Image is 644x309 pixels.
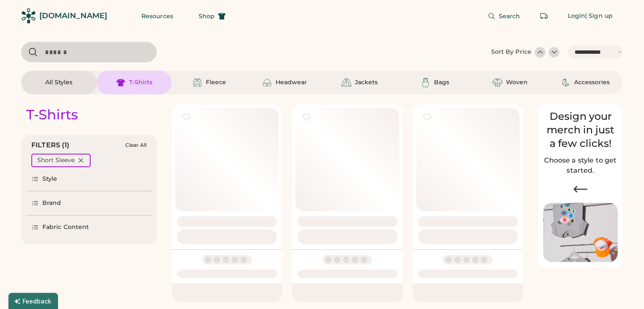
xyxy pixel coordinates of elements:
img: Accessories Icon [561,77,571,88]
div: | Sign up [585,12,613,20]
img: Jackets Icon [341,77,351,88]
div: T-Shirts [26,106,78,123]
div: [DOMAIN_NAME] [39,11,107,21]
div: All Styles [45,78,72,87]
div: Woven [506,78,528,87]
img: Rendered Logo - Screens [21,8,36,23]
div: Accessories [574,78,610,87]
div: Brand [42,199,61,207]
div: Style [42,175,58,183]
span: Search [499,13,520,19]
img: Headwear Icon [262,77,272,88]
div: Clear All [125,142,146,148]
img: Image of Lisa Congdon Eye Print on T-Shirt and Hat [543,203,618,262]
img: Fleece Icon [192,77,202,88]
img: Bags Icon [420,77,431,88]
button: Search [478,8,531,25]
div: Short Sleeve [37,156,75,165]
div: Fleece [206,78,226,87]
div: Fabric Content [42,223,89,232]
div: Login [568,12,586,20]
div: Design your merch in just a few clicks! [543,110,618,150]
div: Headwear [276,78,307,87]
div: Jackets [355,78,378,87]
button: Shop [188,8,236,25]
button: Resources [131,8,183,25]
div: Sort By Price [491,48,531,56]
img: T-Shirts Icon [116,77,126,88]
div: T-Shirts [129,78,152,87]
div: FILTERS (1) [31,140,70,150]
div: Bags [434,78,449,87]
span: Shop [199,13,215,19]
h2: Choose a style to get started. [543,155,618,176]
img: Woven Icon [492,77,503,88]
button: Retrieve an order [536,8,553,25]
